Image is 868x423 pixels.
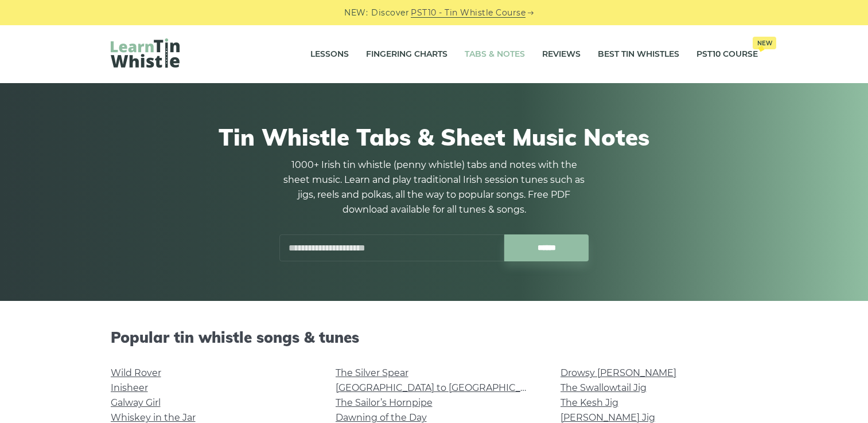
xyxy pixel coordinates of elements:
[465,40,525,69] a: Tabs & Notes
[111,38,180,68] img: LearnTinWhistle.com
[279,158,589,217] p: 1000+ Irish tin whistle (penny whistle) tabs and notes with the sheet music. Learn and play tradi...
[310,40,349,69] a: Lessons
[560,382,647,393] a: The Swallowtail Jig
[111,382,148,393] a: Inisheer
[336,367,408,378] a: The Silver Spear
[336,412,427,423] a: Dawning of the Day
[111,328,758,346] h2: Popular tin whistle songs & tunes
[111,397,161,408] a: Galway Girl
[560,412,655,423] a: [PERSON_NAME] Jig
[542,40,581,69] a: Reviews
[753,37,776,49] span: New
[336,382,547,393] a: [GEOGRAPHIC_DATA] to [GEOGRAPHIC_DATA]
[111,412,196,423] a: Whiskey in the Jar
[696,40,758,69] a: PST10 CourseNew
[366,40,447,69] a: Fingering Charts
[111,123,758,151] h1: Tin Whistle Tabs & Sheet Music Notes
[111,367,161,378] a: Wild Rover
[560,397,618,408] a: The Kesh Jig
[598,40,679,69] a: Best Tin Whistles
[336,397,433,408] a: The Sailor’s Hornpipe
[560,367,676,378] a: Drowsy [PERSON_NAME]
